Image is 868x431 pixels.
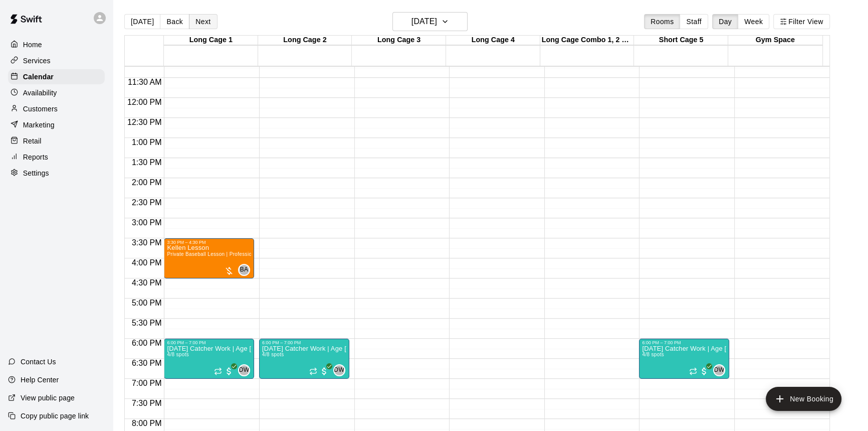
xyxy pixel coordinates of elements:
[717,364,725,376] span: Declan Wiesner
[8,101,105,116] a: Customers
[129,339,164,347] span: 6:00 PM
[167,340,251,345] div: 6:00 PM – 7:00 PM
[333,364,345,376] div: Declan Wiesner
[242,364,250,376] span: Declan Wiesner
[164,238,254,278] div: 3:30 PM – 4:30 PM: Kellen Lesson
[23,168,49,178] p: Settings
[262,352,284,357] span: 4/8 spots filled
[8,166,105,181] a: Settings
[129,138,164,147] span: 1:00 PM
[23,152,48,162] p: Reports
[129,158,164,167] span: 1:30 PM
[189,14,217,29] button: Next
[639,339,729,379] div: 6:00 PM – 7:00 PM: Thursday Catcher Work | Age 11-14
[239,365,250,375] span: DW
[125,78,164,86] span: 11:30 AM
[164,339,254,379] div: 6:00 PM – 7:00 PM: Thursday Catcher Work | Age 11-14
[23,120,55,130] p: Marketing
[240,265,249,275] span: BA
[129,399,164,407] span: 7:30 PM
[8,37,105,52] a: Home
[680,14,708,29] button: Staff
[238,264,250,276] div: Brett Armour
[766,387,841,411] button: add
[634,36,728,45] div: Short Cage 5
[8,53,105,68] a: Services
[129,379,164,387] span: 7:00 PM
[8,150,105,165] a: Reports
[23,72,54,82] p: Calendar
[124,14,160,29] button: [DATE]
[242,264,250,276] span: Brett Armour
[167,352,189,357] span: 4/8 spots filled
[644,14,680,29] button: Rooms
[238,364,250,376] div: Declan Wiesner
[352,36,446,45] div: Long Cage 3
[21,375,59,385] p: Help Center
[129,299,164,307] span: 5:00 PM
[259,339,349,379] div: 6:00 PM – 7:00 PM: Thursday Catcher Work | Age 11-14
[23,88,57,98] p: Availability
[8,133,105,149] a: Retail
[773,14,829,29] button: Filter View
[129,319,164,327] span: 5:30 PM
[8,85,105,100] a: Availability
[540,36,634,45] div: Long Cage Combo 1, 2 & 3
[8,69,105,84] a: Calendar
[129,359,164,367] span: 6:30 PM
[125,118,164,126] span: 12:30 PM
[21,411,89,421] p: Copy public page link
[713,364,725,376] div: Declan Wiesner
[728,36,822,45] div: Gym Space
[712,14,738,29] button: Day
[642,352,664,357] span: 4/8 spots filled
[714,365,725,375] span: DW
[319,366,329,376] span: All customers have paid
[699,366,709,376] span: All customers have paid
[8,117,105,132] a: Marketing
[129,419,164,427] span: 8:00 PM
[392,12,468,31] button: [DATE]
[262,340,346,345] div: 6:00 PM – 7:00 PM
[129,278,164,287] span: 4:30 PM
[446,36,540,45] div: Long Cage 4
[23,56,51,66] p: Services
[23,104,58,114] p: Customers
[129,258,164,267] span: 4:00 PM
[21,393,75,403] p: View public page
[129,238,164,247] span: 3:30 PM
[129,218,164,227] span: 3:00 PM
[21,357,56,367] p: Contact Us
[129,178,164,187] span: 2:00 PM
[337,364,345,376] span: Declan Wiesner
[23,136,42,146] p: Retail
[164,36,258,45] div: Long Cage 1
[160,14,189,29] button: Back
[129,198,164,207] span: 2:30 PM
[167,240,251,245] div: 3:30 PM – 4:30 PM
[738,14,769,29] button: Week
[214,367,222,375] span: Recurring event
[167,251,342,257] span: Private Baseball Lesson | Professional or Collegiate Level Coach | 1 hour
[258,36,352,45] div: Long Cage 2
[309,367,317,375] span: Recurring event
[224,366,234,376] span: All customers have paid
[334,365,344,375] span: DW
[23,40,42,50] p: Home
[689,367,697,375] span: Recurring event
[125,98,164,106] span: 12:00 PM
[411,15,437,29] h6: [DATE]
[642,340,726,345] div: 6:00 PM – 7:00 PM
